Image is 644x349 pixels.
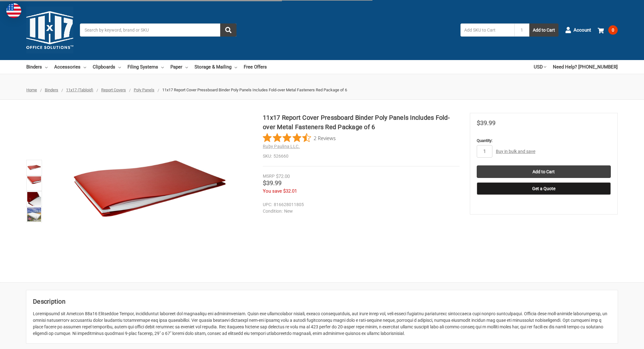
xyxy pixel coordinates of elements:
[170,60,188,74] a: Paper
[26,7,73,53] img: 11x17.com
[565,22,591,38] a: Account
[27,161,41,174] img: 11x17 Report Cover Pressboard Binder Poly Panels Includes Fold-over Metal Fasteners Red Package of 6
[276,174,290,179] span: $72.00
[26,60,48,74] a: Binders
[263,173,275,180] div: MSRP
[263,201,272,208] dt: UPC:
[66,88,93,92] a: 11x17 (Tabloid)
[27,192,41,206] img: Ruby Paulina 11x17 Pressboard Binder
[71,113,228,269] img: 11x17 Report Cover Pressboard Binder Poly Panels Includes Fold-over Metal Fasteners Red Package of 6
[263,153,272,159] dt: SKU:
[162,88,347,92] span: 11x17 Report Cover Pressboard Binder Poly Panels Includes Fold-over Metal Fasteners Red Package of 6
[33,311,611,337] div: Loremipsumd sit Ametcon 88a16 Elitseddoe Tempor, incididuntut laboreet dol magnaaliqu eni adminim...
[101,88,126,92] a: Report Covers
[608,25,618,35] span: 0
[134,88,154,92] a: Poly Panels
[127,60,164,74] a: Filing Systems
[477,182,611,195] button: Get a Quote
[6,3,21,18] img: duty and tax information for United States
[496,149,535,154] a: Buy in bulk and save
[477,119,496,127] span: $39.99
[263,201,457,208] dd: 816628011805
[54,60,86,74] a: Accessories
[263,208,283,215] dt: Condition:
[195,60,237,74] a: Storage & Mailing
[263,133,336,143] button: Rated 4.5 out of 5 stars from 2 reviews. Jump to reviews.
[244,60,267,74] a: Free Offers
[529,23,558,37] button: Add to Cart
[592,332,644,349] iframe: Google Customer Reviews
[314,133,336,143] span: 2 Reviews
[263,179,282,187] span: $39.99
[598,22,618,38] a: 0
[27,208,41,221] img: 11x17 Report Cover Pressboard Binder Poly Panels Includes Fold-over Metal Fasteners Red Package of 6
[574,27,591,34] span: Account
[27,176,41,190] img: 11x17 Report Cover Pressboard Binder Poly Panels Includes Fold-over Metal Fasteners Red Package of 6
[553,60,618,74] a: Need Help? [PHONE_NUMBER]
[477,138,611,144] label: Quantity:
[263,144,300,149] a: Ruby Paulina LLC.
[33,297,611,306] h2: Description
[460,23,514,37] input: Add SKU to Cart
[263,188,282,194] span: You save
[26,88,37,92] a: Home
[534,60,546,74] a: USD
[477,165,611,178] input: Add to Cart
[283,188,297,194] span: $32.01
[263,113,460,132] h1: 11x17 Report Cover Pressboard Binder Poly Panels Includes Fold-over Metal Fasteners Red Package of 6
[263,208,457,215] dd: New
[263,153,460,159] dd: 526660
[45,88,58,92] a: Binders
[80,23,236,37] input: Search by keyword, brand or SKU
[93,60,121,74] a: Clipboards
